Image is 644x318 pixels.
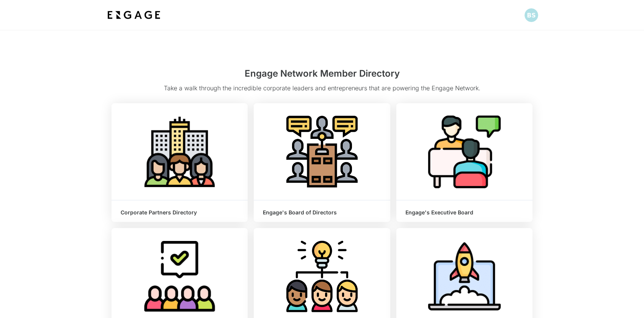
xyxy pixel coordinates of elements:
[525,8,538,22] img: Profile picture of Brad Scoggin
[112,67,532,83] h2: Engage Network Member Directory
[525,8,538,22] button: Open profile menu
[106,8,162,22] img: bdf1fb74-1727-4ba0-a5bd-bc74ae9fc70b.jpeg
[405,209,523,216] h6: Engage's Executive Board
[263,209,381,216] h6: Engage's Board of Directors
[112,83,532,97] p: Take a walk through the incredible corporate leaders and entrepreneurs that are powering the Enga...
[121,209,239,216] h6: Corporate Partners Directory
